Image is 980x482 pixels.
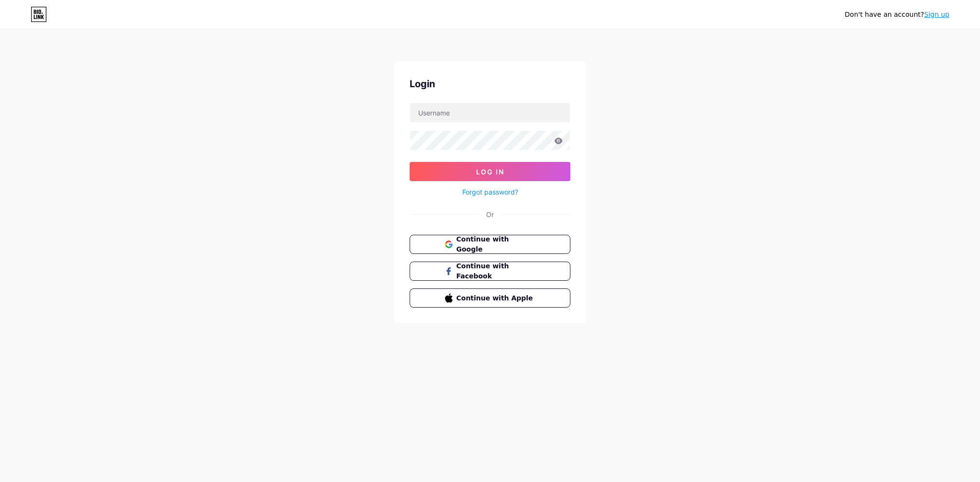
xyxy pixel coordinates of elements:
div: Or [486,209,494,219]
span: Log In [476,168,504,176]
div: Don't have an account? [845,10,949,20]
span: Continue with Google [457,234,535,254]
div: Login [410,77,570,91]
input: Username [410,103,570,122]
button: Continue with Facebook [410,262,570,281]
button: Log In [410,162,570,181]
a: Forgot password? [462,187,518,197]
button: Continue with Apple [410,288,570,308]
span: Continue with Apple [457,293,535,303]
button: Continue with Google [410,235,570,254]
span: Continue with Facebook [457,261,535,281]
a: Sign up [924,11,949,18]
